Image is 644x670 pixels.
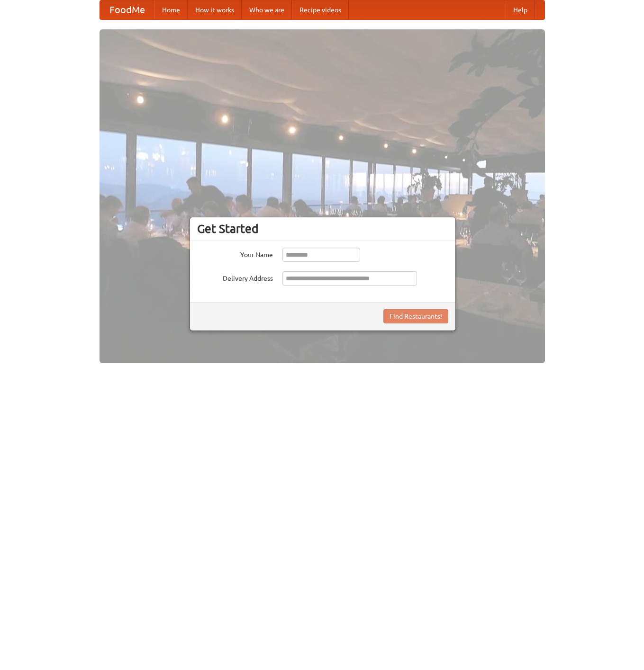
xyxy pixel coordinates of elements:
[188,0,242,19] a: How it works
[154,0,188,19] a: Home
[292,0,349,19] a: Recipe videos
[242,0,292,19] a: Who we are
[383,309,448,323] button: Find Restaurants!
[100,0,154,19] a: FoodMe
[197,222,448,236] h3: Get Started
[506,0,535,19] a: Help
[197,271,273,283] label: Delivery Address
[197,248,273,259] label: Your Name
